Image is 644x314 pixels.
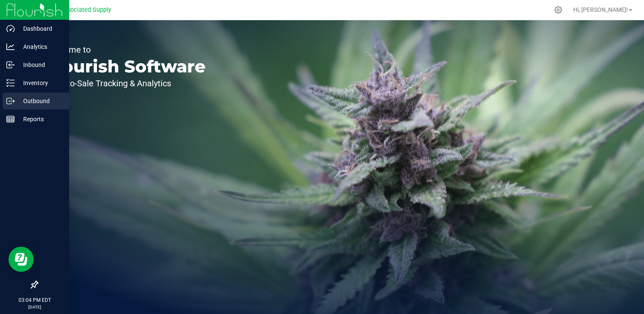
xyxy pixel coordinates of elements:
p: Seed-to-Sale Tracking & Analytics [46,79,206,88]
div: Manage settings [553,6,563,14]
p: 03:04 PM EDT [4,296,65,304]
p: Inbound [15,60,65,70]
p: Reports [15,114,65,124]
inline-svg: Inventory [6,79,15,87]
p: Dashboard [15,24,65,34]
span: Hi, [PERSON_NAME]! [573,6,628,13]
inline-svg: Analytics [6,43,15,51]
inline-svg: Inbound [6,61,15,69]
p: Analytics [15,42,65,52]
p: Welcome to [46,45,206,54]
p: Flourish Software [46,58,206,75]
inline-svg: Reports [6,115,15,123]
inline-svg: Dashboard [6,24,15,33]
p: Inventory [15,78,65,88]
iframe: Resource center [8,247,34,272]
p: [DATE] [4,304,65,310]
inline-svg: Outbound [6,97,15,105]
span: Associated Supply [61,6,111,13]
p: Outbound [15,96,65,106]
